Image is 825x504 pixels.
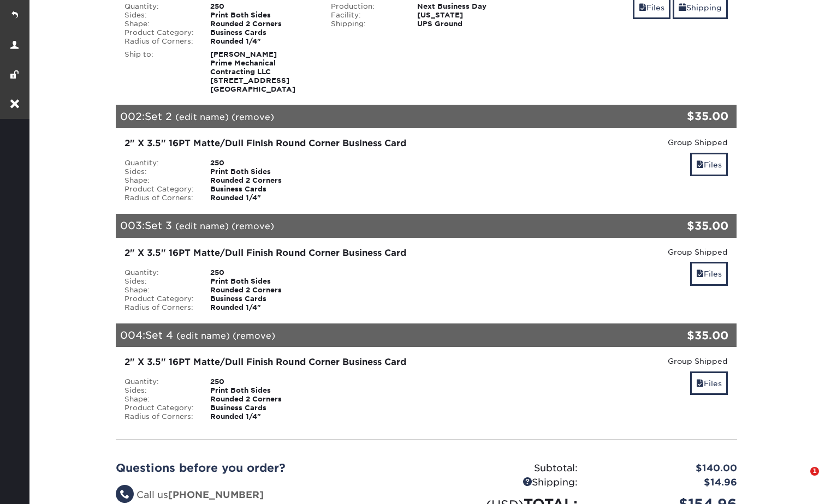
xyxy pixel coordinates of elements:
[116,386,203,395] div: Sides:
[323,20,409,28] div: Shipping:
[202,11,323,20] div: Print Both Sides
[538,137,728,148] div: Group Shipped
[116,395,203,404] div: Shape:
[810,467,819,476] span: 1
[202,277,323,286] div: Print Both Sides
[202,395,323,404] div: Rounded 2 Corners
[690,153,728,176] a: Files
[145,329,173,341] span: Set 4
[202,377,323,386] div: 250
[116,159,203,167] div: Quantity:
[116,28,203,37] div: Product Category:
[426,461,586,476] div: Subtotal:
[124,137,521,150] div: 2" X 3.5" 16PT Matte/Dull Finish Round Corner Business Card
[202,303,323,312] div: Rounded 1/4"
[202,386,323,395] div: Print Both Sides
[124,247,521,260] div: 2" X 3.5" 16PT Matte/Dull Finish Round Corner Business Card
[116,268,203,277] div: Quantity:
[145,219,172,231] span: Set 3
[116,295,203,303] div: Product Category:
[696,269,704,278] span: files
[538,356,728,367] div: Group Shipped
[175,221,229,231] a: (edit name)
[116,2,203,11] div: Quantity:
[202,2,323,11] div: 250
[202,412,323,421] div: Rounded 1/4"
[210,50,295,93] strong: [PERSON_NAME] Prime Mechanical Contracting LLC [STREET_ADDRESS] [GEOGRAPHIC_DATA]
[124,356,521,369] div: 2" X 3.5" 16PT Matte/Dull Finish Round Corner Business Card
[409,2,530,11] div: Next Business Day
[116,277,203,286] div: Sides:
[409,11,530,20] div: [US_STATE]
[116,37,203,46] div: Radius of Corners:
[233,331,275,341] a: (remove)
[202,194,323,202] div: Rounded 1/4"
[426,476,586,490] div: Shipping:
[176,331,230,341] a: (edit name)
[116,50,203,94] div: Ship to:
[788,467,814,493] iframe: Intercom live chat
[116,11,203,20] div: Sides:
[690,371,728,395] a: Files
[690,262,728,285] a: Files
[202,295,323,303] div: Business Cards
[116,167,203,176] div: Sides:
[679,3,686,12] span: shipping
[586,461,745,476] div: $140.00
[116,461,418,475] h2: Questions before you order?
[639,3,646,12] span: files
[202,286,323,295] div: Rounded 2 Corners
[116,105,633,129] div: 002:
[202,159,323,167] div: 250
[116,377,203,386] div: Quantity:
[232,112,274,122] a: (remove)
[633,218,729,234] div: $35.00
[145,110,172,122] span: Set 2
[116,185,203,194] div: Product Category:
[116,412,203,421] div: Radius of Corners:
[586,476,745,490] div: $14.96
[116,214,633,238] div: 003:
[323,11,409,20] div: Facility:
[116,176,203,185] div: Shape:
[202,176,323,185] div: Rounded 2 Corners
[202,167,323,176] div: Print Both Sides
[696,160,704,169] span: files
[202,37,323,46] div: Rounded 1/4"
[696,379,704,388] span: files
[323,2,409,11] div: Production:
[116,20,203,28] div: Shape:
[175,112,229,122] a: (edit name)
[202,268,323,277] div: 250
[538,247,728,257] div: Group Shipped
[202,185,323,194] div: Business Cards
[116,286,203,295] div: Shape:
[116,303,203,312] div: Radius of Corners:
[116,404,203,412] div: Product Category:
[202,20,323,28] div: Rounded 2 Corners
[202,404,323,412] div: Business Cards
[232,221,274,231] a: (remove)
[202,28,323,37] div: Business Cards
[633,327,729,344] div: $35.00
[409,20,530,28] div: UPS Ground
[633,108,729,124] div: $35.00
[116,323,633,347] div: 004:
[116,194,203,202] div: Radius of Corners:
